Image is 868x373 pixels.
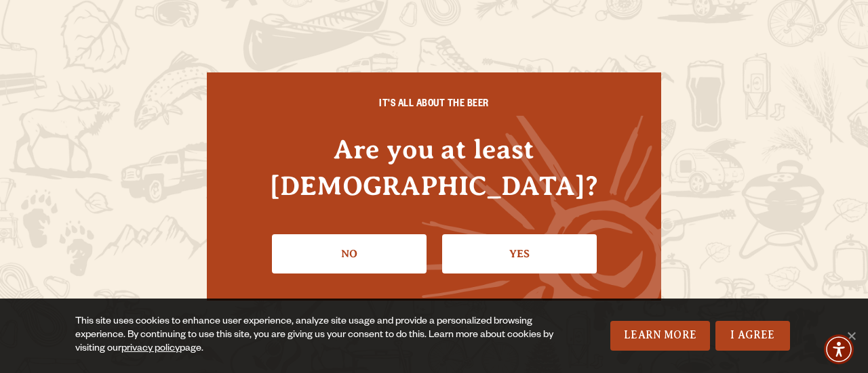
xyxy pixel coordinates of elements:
[715,321,790,351] a: I Agree
[75,315,555,356] div: This site uses cookies to enhance user experience, analyze site usage and provide a personalized ...
[234,131,634,203] h4: Are you at least [DEMOGRAPHIC_DATA]?
[610,321,710,351] a: Learn More
[234,100,634,112] h6: IT'S ALL ABOUT THE BEER
[272,234,427,273] a: No
[824,334,854,364] div: Accessibility Menu
[121,344,180,355] a: privacy policy
[442,234,597,273] a: Confirm I'm 21 or older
